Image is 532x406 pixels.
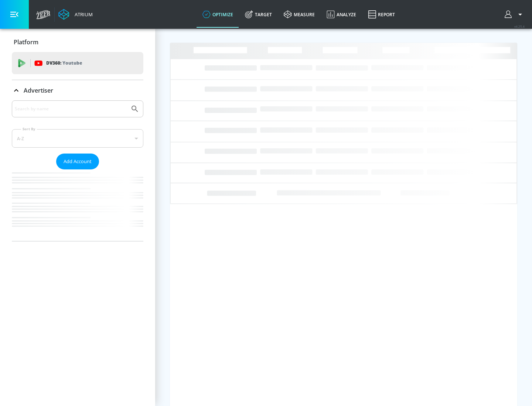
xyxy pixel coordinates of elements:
p: Advertiser [24,86,53,94]
a: measure [278,1,321,28]
span: Add Account [64,157,92,166]
input: Search by name [15,104,127,114]
a: Target [239,1,278,28]
div: Advertiser [12,100,143,241]
a: Report [362,1,401,28]
p: Platform [14,38,38,46]
label: Sort By [21,127,37,131]
a: Atrium [58,9,93,20]
span: v 4.25.4 [514,24,525,28]
div: Atrium [72,11,93,18]
p: DV360: [46,59,82,67]
div: DV360: Youtube [12,52,143,74]
a: optimize [197,1,239,28]
p: Youtube [62,59,82,67]
a: Analyze [321,1,362,28]
div: Advertiser [12,80,143,101]
div: A-Z [12,129,143,148]
button: Add Account [56,154,99,169]
div: Platform [12,32,143,52]
nav: list of Advertiser [12,169,143,241]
